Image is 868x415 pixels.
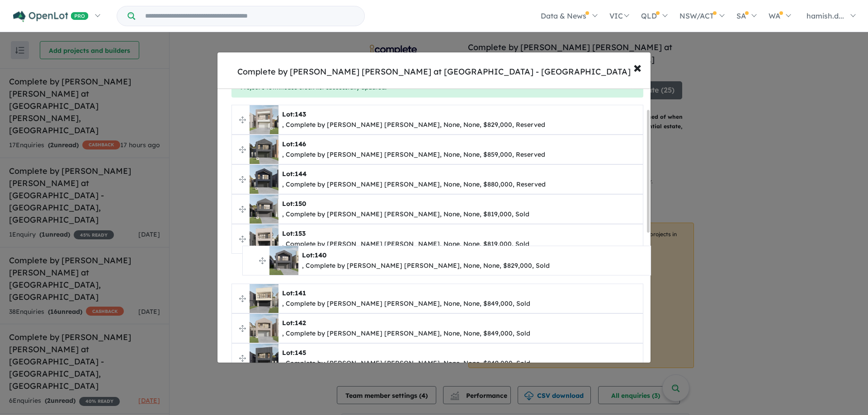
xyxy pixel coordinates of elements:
[295,349,306,357] span: 145
[250,165,278,194] img: Complete%20by%20McDonald%20Jones%20Homes%20at%20Huntlee%20-%20North%20Rothbury%20-%20Lot%20144___...
[239,236,246,242] img: drag.svg
[239,325,246,332] img: drag.svg
[630,83,634,91] button: Close
[282,149,545,160] div: , Complete by [PERSON_NAME] [PERSON_NAME], None, None, $859,000, Reserved
[282,358,530,369] div: , Complete by [PERSON_NAME] [PERSON_NAME], None, None, $849,000, Sold
[250,314,278,343] img: Complete%20by%20McDonald%20Jones%20Homes%20at%20Huntlee%20-%20North%20Rothbury%20-%20Lot%20142___...
[282,170,307,178] b: Lot:
[239,176,246,183] img: drag.svg
[239,146,246,153] img: drag.svg
[239,206,246,213] img: drag.svg
[250,344,278,373] img: Complete%20by%20McDonald%20Jones%20Homes%20at%20Huntlee%20-%20North%20Rothbury%20-%20Lot%20145___...
[633,57,642,77] span: ×
[282,298,530,309] div: , Complete by [PERSON_NAME] [PERSON_NAME], None, None, $849,000, Sold
[282,289,306,297] b: Lot:
[282,140,306,148] b: Lot:
[282,110,306,118] b: Lot:
[282,328,530,339] div: , Complete by [PERSON_NAME] [PERSON_NAME], None, None, $849,000, Sold
[239,355,246,362] img: drag.svg
[282,319,306,327] b: Lot:
[282,239,529,250] div: , Complete by [PERSON_NAME] [PERSON_NAME], None, None, $819,000, Sold
[13,11,89,22] img: Openlot PRO Logo White
[250,195,278,224] img: Complete%20by%20McDonald%20Jones%20Homes%20at%20Huntlee%20-%20North%20Rothbury%20-%20Lot%20150___...
[239,295,246,302] img: drag.svg
[250,135,278,164] img: Complete%20by%20McDonald%20Jones%20Homes%20at%20Huntlee%20-%20North%20Rothbury%20-%20Lot%20146___...
[239,117,246,123] img: drag.svg
[137,6,363,26] input: Try estate name, suburb, builder or developer
[282,209,529,220] div: , Complete by [PERSON_NAME] [PERSON_NAME], None, None, $819,000, Sold
[295,140,306,148] span: 146
[282,200,306,208] b: Lot:
[282,229,306,238] b: Lot:
[295,170,307,178] span: 144
[282,120,545,131] div: , Complete by [PERSON_NAME] [PERSON_NAME], None, None, $829,000, Reserved
[295,319,306,327] span: 142
[250,105,278,134] img: Complete%20by%20McDonald%20Jones%20Homes%20at%20Huntlee%20-%20North%20Rothbury%20-%20Lot%20143___...
[295,200,306,208] span: 150
[282,349,306,357] b: Lot:
[250,224,278,253] img: Complete%20by%20McDonald%20Jones%20Homes%20at%20Huntlee%20-%20North%20Rothbury%20-%20Lot%20153___...
[295,110,306,118] span: 143
[282,179,546,190] div: , Complete by [PERSON_NAME] [PERSON_NAME], None, None, $880,000, Reserved
[237,66,631,78] div: Complete by [PERSON_NAME] [PERSON_NAME] at [GEOGRAPHIC_DATA] - [GEOGRAPHIC_DATA]
[295,229,306,238] span: 153
[295,289,306,297] span: 141
[250,284,278,313] img: Complete%20by%20McDonald%20Jones%20Homes%20at%20Huntlee%20-%20North%20Rothbury%20-%20Lot%20141___...
[807,11,844,20] span: hamish.d...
